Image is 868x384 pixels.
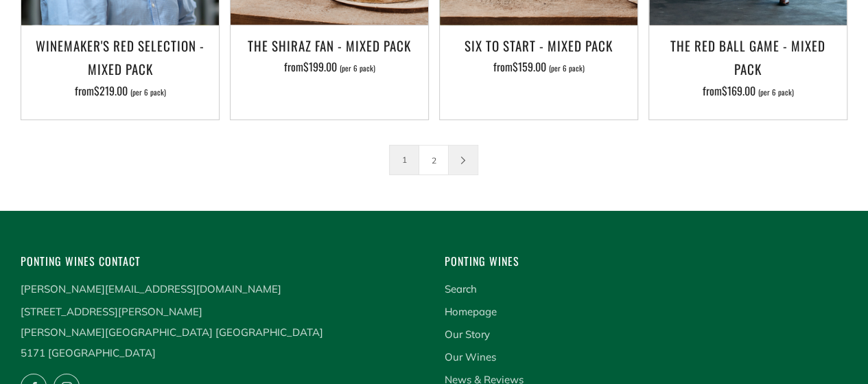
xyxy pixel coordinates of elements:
[447,34,631,57] h3: Six To Start - Mixed Pack
[75,82,166,99] span: from
[21,34,219,102] a: Winemaker's Red Selection - Mixed Pack from$219.00 (per 6 pack)
[722,82,755,99] span: $169.00
[303,58,337,75] span: $199.00
[703,82,794,99] span: from
[21,252,424,271] h4: Ponting Wines Contact
[284,58,375,75] span: from
[21,282,281,295] a: [PERSON_NAME][EMAIL_ADDRESS][DOMAIN_NAME]
[419,146,448,174] a: 2
[445,305,497,318] a: Homepage
[445,328,490,341] a: Our Story
[21,302,424,363] p: [STREET_ADDRESS][PERSON_NAME] [PERSON_NAME][GEOGRAPHIC_DATA] [GEOGRAPHIC_DATA] 5171 [GEOGRAPHIC_D...
[94,82,128,99] span: $219.00
[389,145,419,175] span: 1
[445,282,477,295] a: Search
[656,34,840,80] h3: The Red Ball Game - Mixed Pack
[130,89,166,96] span: (per 6 pack)
[513,58,546,75] span: $159.00
[649,34,847,102] a: The Red Ball Game - Mixed Pack from$169.00 (per 6 pack)
[237,34,421,57] h3: The Shiraz Fan - Mixed Pack
[758,89,794,96] span: (per 6 pack)
[440,34,637,102] a: Six To Start - Mixed Pack from$159.00 (per 6 pack)
[445,252,848,271] h4: Ponting Wines
[445,350,496,363] a: Our Wines
[340,65,375,72] span: (per 6 pack)
[493,58,585,75] span: from
[549,65,585,72] span: (per 6 pack)
[231,34,428,102] a: The Shiraz Fan - Mixed Pack from$199.00 (per 6 pack)
[28,34,212,80] h3: Winemaker's Red Selection - Mixed Pack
